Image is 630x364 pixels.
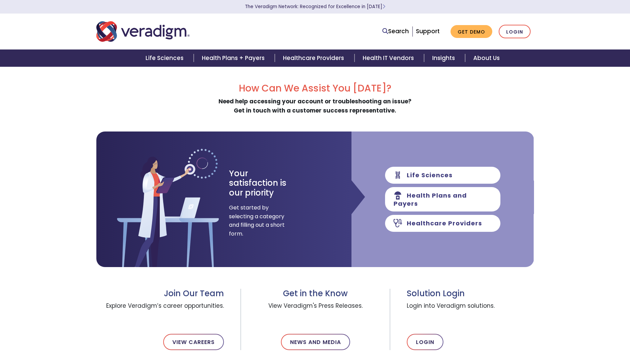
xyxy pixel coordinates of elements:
[137,49,194,67] a: Life Sciences
[257,299,373,323] span: View Veradigm's Press Releases.
[275,49,354,67] a: Healthcare Providers
[96,299,224,323] span: Explore Veradigm’s career opportunities.
[382,27,409,36] a: Search
[163,334,224,350] a: View Careers
[257,289,373,299] h3: Get in the Know
[194,49,275,67] a: Health Plans + Payers
[218,97,412,115] strong: Need help accessing your account or troubleshooting an issue? Get in touch with a customer succes...
[407,299,534,323] span: Login into Veradigm solutions.
[407,334,443,350] a: Login
[281,334,350,350] a: News and Media
[229,203,285,238] span: Get started by selecting a category and filling out a short form.
[96,20,190,43] img: Veradigm logo
[407,289,534,299] h3: Solution Login
[229,169,299,198] h3: Your satisfaction is our priority
[416,27,440,35] a: Support
[499,25,531,39] a: Login
[424,49,465,67] a: Insights
[451,25,492,38] a: Get Demo
[96,83,534,94] h2: How Can We Assist You [DATE]?
[355,49,424,67] a: Health IT Vendors
[382,3,385,10] span: Learn More
[465,49,508,67] a: About Us
[96,289,224,299] h3: Join Our Team
[245,3,385,10] a: The Veradigm Network: Recognized for Excellence in [DATE]Learn More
